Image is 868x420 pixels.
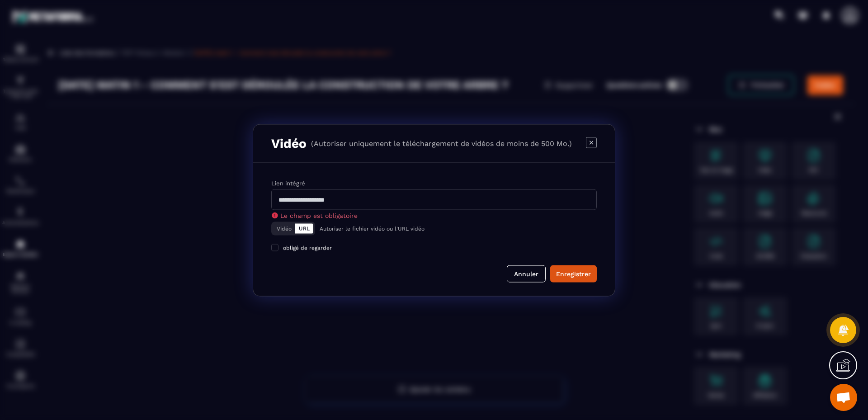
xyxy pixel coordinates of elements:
[320,225,425,231] p: Autoriser le fichier vidéo ou l'URL vidéo
[830,384,857,411] a: Ouvrir le chat
[507,265,546,282] button: Annuler
[283,245,332,251] span: obligé de regarder
[556,269,591,278] div: Enregistrer
[271,179,305,186] label: Lien intégré
[113,53,138,59] div: Mots-clés
[14,24,22,31] img: website_grey.svg
[47,53,70,59] div: Domaine
[271,136,307,151] h3: Vidéo
[550,265,597,282] button: Enregistrer
[273,223,295,233] button: Vidéo
[311,139,572,147] p: (Autoriser uniquement le téléchargement de vidéos de moins de 500 Mo.)
[25,14,44,22] div: v 4.0.25
[103,52,110,60] img: tab_keywords_by_traffic_grey.svg
[24,24,102,31] div: Domaine: [DOMAIN_NAME]
[14,14,22,22] img: logo_orange.svg
[295,223,313,233] button: URL
[37,52,44,60] img: tab_domain_overview_orange.svg
[280,212,358,219] span: Le champ est obligatoire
